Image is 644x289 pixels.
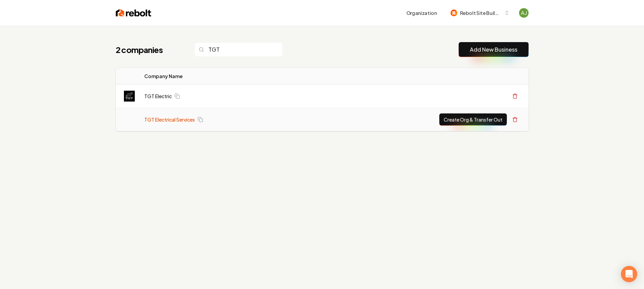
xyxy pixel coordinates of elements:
[621,266,637,282] div: Open Intercom Messenger
[144,93,172,100] a: TGT Electric
[470,46,517,54] a: Add New Business
[116,44,181,55] h1: 2 companies
[402,7,441,19] button: Organization
[439,113,507,126] button: Create Org & Transfer Out
[459,42,529,57] button: Add New Business
[195,42,283,57] input: Search...
[124,91,135,102] img: TGT Electric logo
[450,10,457,16] img: Rebolt Site Builder
[460,10,501,17] span: Rebolt Site Builder
[519,8,529,18] button: Open user button
[139,68,303,85] th: Company Name
[519,8,529,18] img: AJ Nimeh
[144,116,195,123] a: TGT Electrical Services
[116,8,151,18] img: Rebolt Logo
